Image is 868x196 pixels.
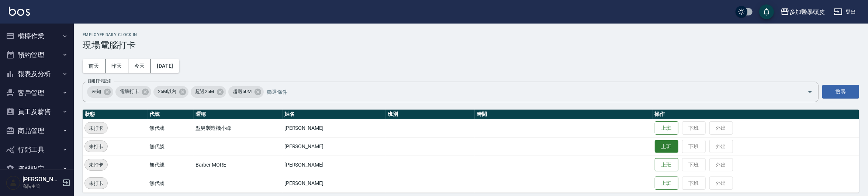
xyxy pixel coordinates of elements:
[87,86,113,98] div: 未知
[3,102,71,121] button: 員工及薪資
[3,83,71,103] button: 客戶管理
[265,85,795,98] input: 篩選條件
[283,174,386,192] td: [PERSON_NAME]
[804,86,816,98] button: Open
[106,59,128,73] button: 昨天
[6,175,21,190] img: Person
[3,46,71,65] button: 預約管理
[194,119,283,137] td: 型男製造機小峰
[148,156,194,174] td: 無代號
[115,86,151,98] div: 電腦打卡
[778,4,828,19] button: 多加醫學頭皮
[3,64,71,83] button: 報表及分析
[9,7,30,16] img: Logo
[386,110,475,119] th: 班別
[283,110,386,119] th: 姓名
[85,161,107,169] span: 未打卡
[655,158,678,172] button: 上班
[475,110,653,119] th: 時間
[228,86,264,98] div: 超過50M
[283,137,386,156] td: [PERSON_NAME]
[655,177,678,190] button: 上班
[3,140,71,159] button: 行銷工具
[151,59,179,73] button: [DATE]
[128,59,151,73] button: 今天
[115,88,143,95] span: 電腦打卡
[148,119,194,137] td: 無代號
[194,156,283,174] td: Barber MORE
[191,86,226,98] div: 超過25M
[191,88,218,95] span: 超過25M
[153,86,189,98] div: 25M以內
[23,183,60,190] p: 高階主管
[194,110,283,119] th: 暱稱
[83,59,106,73] button: 前天
[3,121,71,140] button: 商品管理
[148,137,194,156] td: 無代號
[85,179,107,187] span: 未打卡
[23,176,60,183] h5: [PERSON_NAME]
[83,32,859,37] h2: Employee Daily Clock In
[87,88,106,95] span: 未知
[83,40,859,50] h3: 現場電腦打卡
[655,140,678,153] button: 上班
[759,4,774,19] button: save
[148,174,194,192] td: 無代號
[153,88,181,95] span: 25M以內
[653,110,859,119] th: 操作
[822,85,859,99] button: 搜尋
[83,110,148,119] th: 狀態
[228,88,256,95] span: 超過50M
[655,121,678,135] button: 上班
[3,26,71,46] button: 櫃檯作業
[85,143,107,150] span: 未打卡
[283,119,386,137] td: [PERSON_NAME]
[831,5,859,19] button: 登出
[88,78,111,84] label: 篩選打卡記錄
[85,124,107,132] span: 未打卡
[283,156,386,174] td: [PERSON_NAME]
[789,7,825,17] div: 多加醫學頭皮
[3,159,71,178] button: 資料設定
[148,110,194,119] th: 代號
